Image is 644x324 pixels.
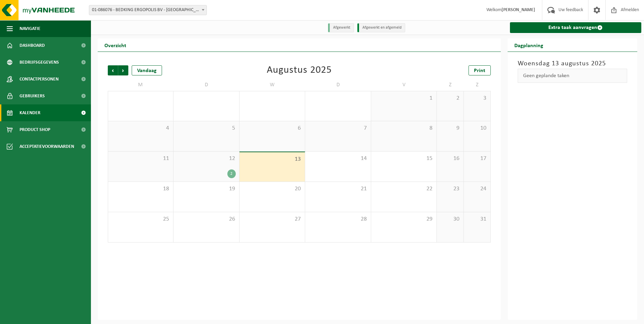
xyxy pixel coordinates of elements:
[440,95,460,102] span: 2
[469,65,491,75] a: Print
[89,5,207,15] span: 01-086076 - BEDKING ERGOPOLIS BV - BOORTMEERBEEK
[510,22,642,33] a: Extra taak aanvragen
[111,216,170,223] span: 25
[467,216,487,223] span: 31
[20,88,45,104] span: Gebruikers
[440,155,460,162] span: 16
[518,59,627,69] h3: Woensdag 13 augustus 2025
[89,5,206,15] span: 01-086076 - BEDKING ERGOPOLIS BV - BOORTMEERBEEK
[177,125,235,132] span: 5
[20,121,50,138] span: Product Shop
[440,185,460,193] span: 23
[440,216,460,223] span: 30
[111,125,170,132] span: 4
[437,79,464,91] td: Z
[243,125,301,132] span: 6
[243,216,301,223] span: 27
[177,155,235,162] span: 12
[108,65,118,75] span: Vorige
[20,37,45,54] span: Dashboard
[177,216,235,223] span: 26
[20,71,59,88] span: Contactpersonen
[20,54,59,71] span: Bedrijfsgegevens
[309,185,367,193] span: 21
[357,23,405,32] li: Afgewerkt en afgemeld
[111,185,170,193] span: 18
[508,38,550,52] h2: Dagplanning
[375,185,433,193] span: 22
[309,155,367,162] span: 14
[467,125,487,132] span: 10
[328,23,354,32] li: Afgewerkt
[309,216,367,223] span: 28
[464,79,491,91] td: Z
[375,216,433,223] span: 29
[467,95,487,102] span: 3
[467,155,487,162] span: 17
[20,138,74,155] span: Acceptatievoorwaarden
[371,79,437,91] td: V
[239,79,305,91] td: W
[502,7,535,12] strong: [PERSON_NAME]
[474,68,485,73] span: Print
[227,169,236,178] div: 2
[309,125,367,132] span: 7
[375,125,433,132] span: 8
[20,104,40,121] span: Kalender
[132,65,162,75] div: Vandaag
[111,155,170,162] span: 11
[177,185,235,193] span: 19
[173,79,239,91] td: D
[243,156,301,163] span: 13
[20,20,40,37] span: Navigatie
[305,79,371,91] td: D
[98,38,133,52] h2: Overzicht
[118,65,128,75] span: Volgende
[267,65,332,75] div: Augustus 2025
[243,185,301,193] span: 20
[467,185,487,193] span: 24
[375,155,433,162] span: 15
[440,125,460,132] span: 9
[518,69,627,83] div: Geen geplande taken
[108,79,173,91] td: M
[375,95,433,102] span: 1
